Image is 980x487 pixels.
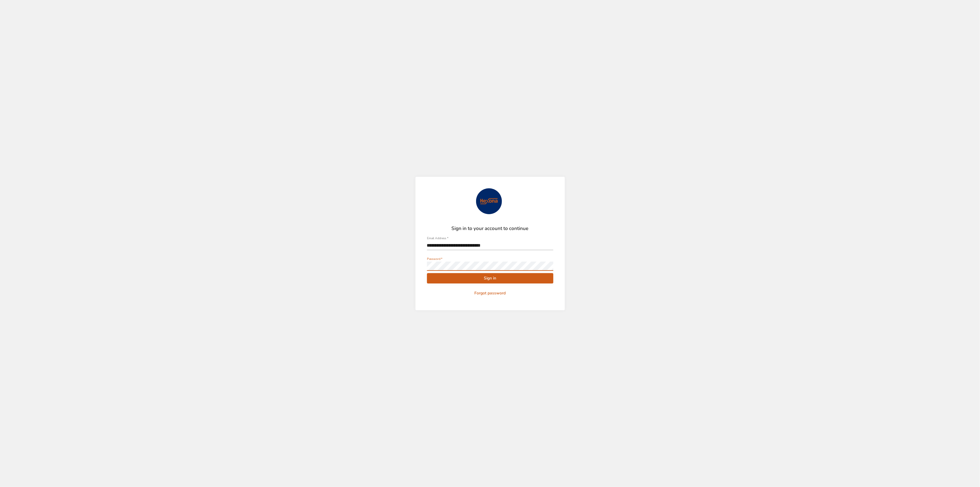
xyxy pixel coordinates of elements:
[427,257,442,260] label: Password
[432,275,549,282] span: Sign in
[429,290,551,297] span: Forgot password
[427,226,553,231] h2: Sign in to your account to continue
[427,288,553,299] button: Forgot password
[476,188,502,214] img: Avatar
[427,273,553,284] button: Sign in
[427,237,448,240] label: Email Address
